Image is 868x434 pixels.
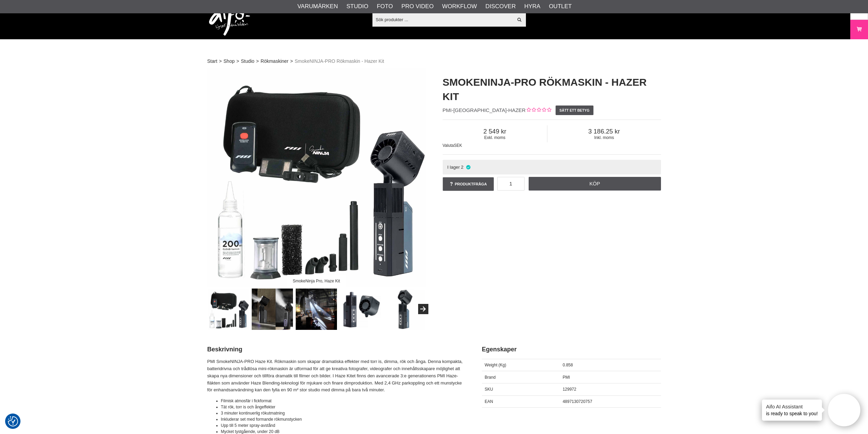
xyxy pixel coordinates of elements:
[207,68,426,287] img: SmokeNinja Pro, Haze Kit
[297,2,338,11] a: Varumärken
[221,422,465,429] li: Upp till 5 meter spray-avstånd
[223,58,235,65] a: Shop
[547,128,661,135] span: 3 186.25
[556,106,593,115] a: Sätt ett betyg
[209,5,250,36] img: logo.png
[529,177,661,191] a: Köp
[221,416,465,422] li: Inkluderar set med formande rökmunstycken
[547,135,661,140] span: Inkl. moms
[221,410,465,416] li: 3 minuter kontinuerlig rökutmatning
[207,345,465,354] h2: Beskrivning
[563,387,576,392] span: 129972
[762,400,822,421] div: is ready to speak to you!
[524,2,540,11] a: Hyra
[443,107,526,113] span: PMI-[GEOGRAPHIC_DATA]-HAZER
[287,275,345,287] div: SmokeNinja Pro, Haze Kit
[221,404,465,410] li: Tät rök, torr is och ångeffekter
[8,416,18,426] img: Revisit consent button
[465,165,471,170] i: I lager
[549,2,572,11] a: Outlet
[443,128,547,135] span: 2 549
[442,2,477,11] a: Workflow
[236,58,239,65] span: >
[461,165,464,170] span: 2
[256,58,259,65] span: >
[563,399,592,404] span: 4897130720757
[241,58,254,65] a: Studio
[485,2,516,11] a: Discover
[208,289,249,330] img: SmokeNinja Pro, Haze Kit
[443,177,494,191] a: Produktfråga
[526,107,551,114] div: Kundbetyg: 0
[296,289,337,330] img: Create cinematic dry ice, haze, fog, and steam effects
[8,415,18,428] button: Samtyckesinställningar
[252,289,293,330] img: Wireless mini smoke machine
[290,58,293,65] span: >
[485,363,506,367] span: Weight (Kg)
[485,399,493,404] span: EAN
[207,358,465,394] p: PMI SmokeNINJA-PRO Haze Kit. Rökmaskin som skapar dramatiska effekter med torr is, dimma, rök och...
[207,58,218,65] a: Start
[443,135,547,140] span: Exkl. moms
[347,2,368,11] a: Studio
[443,75,661,104] h1: SmokeNINJA-PRO Rökmaskin - Hazer Kit
[372,14,513,25] input: Sök produkter ...
[384,289,425,330] img: Haze Blending technology for finer haze
[485,375,496,380] span: Brand
[482,345,661,354] h2: Egenskaper
[401,2,433,11] a: Pro Video
[261,58,289,65] a: Rökmaskiner
[766,403,818,410] h4: Aifo AI Assistant
[219,58,222,65] span: >
[443,143,454,148] span: Valuta
[377,2,393,11] a: Foto
[221,398,465,404] li: Filmisk atmosfär i fickformat
[340,289,381,330] img: The fan comes with 2.4Ghz pairing
[485,387,493,392] span: SKU
[563,363,573,367] span: 0.858
[454,143,462,148] span: SEK
[418,304,428,314] button: Next
[295,58,384,65] span: SmokeNINJA-PRO Rökmaskin - Hazer Kit
[447,165,460,170] span: I lager
[563,375,570,380] span: PMI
